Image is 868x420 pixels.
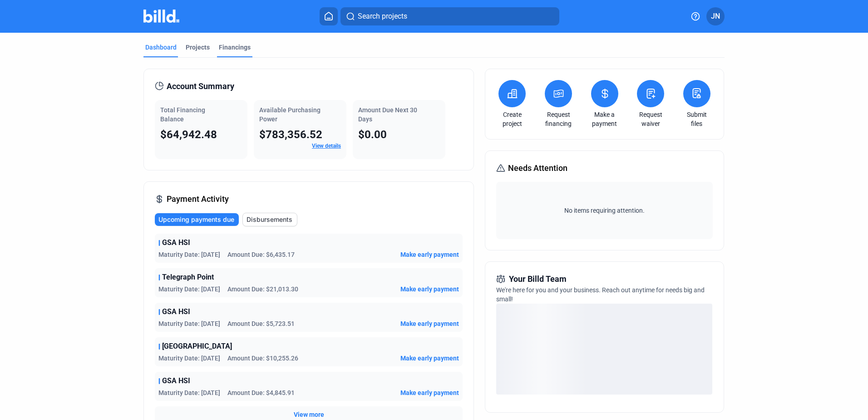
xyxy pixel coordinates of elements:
[162,375,190,386] span: GSA HSI
[162,272,214,283] span: Telegraph Point
[400,354,459,363] button: Make early payment
[340,7,559,25] button: Search projects
[162,237,190,248] span: GSA HSI
[400,285,459,294] button: Make early payment
[227,250,295,259] span: Amount Due: $6,435.17
[242,213,297,226] button: Disbursements
[496,304,712,395] div: loading
[158,354,220,363] span: Maturity Date: [DATE]
[162,341,232,352] span: [GEOGRAPHIC_DATA]
[227,285,298,294] span: Amount Due: $21,013.30
[706,7,725,25] button: JN
[259,128,322,141] span: $783,356.52
[589,110,621,128] a: Make a payment
[681,110,713,128] a: Submit files
[158,215,234,224] span: Upcoming payments due
[294,410,324,419] button: View more
[167,193,229,205] span: Payment Activity
[500,206,709,215] span: No items requiring attention.
[509,273,567,285] span: Your Billd Team
[219,43,251,52] div: Financings
[160,128,217,141] span: $64,942.48
[542,110,574,128] a: Request financing
[158,250,220,259] span: Maturity Date: [DATE]
[400,319,459,328] button: Make early payment
[158,285,220,294] span: Maturity Date: [DATE]
[400,250,459,259] button: Make early payment
[158,319,220,328] span: Maturity Date: [DATE]
[227,319,295,328] span: Amount Due: $5,723.51
[358,106,417,123] span: Amount Due Next 30 Days
[227,354,298,363] span: Amount Due: $10,255.26
[259,106,321,123] span: Available Purchasing Power
[155,213,239,226] button: Upcoming payments due
[186,43,210,52] div: Projects
[160,106,205,123] span: Total Financing Balance
[400,388,459,397] button: Make early payment
[143,10,179,23] img: Billd Company Logo
[227,388,295,397] span: Amount Due: $4,845.91
[312,143,341,149] a: View details
[158,388,220,397] span: Maturity Date: [DATE]
[508,162,567,175] span: Needs Attention
[145,43,177,52] div: Dashboard
[711,11,720,22] span: JN
[358,128,387,141] span: $0.00
[358,11,407,22] span: Search projects
[635,110,666,128] a: Request waiver
[496,110,528,128] a: Create project
[247,215,292,224] span: Disbursements
[496,286,705,303] span: We're here for you and your business. Reach out anytime for needs big and small!
[167,80,234,93] span: Account Summary
[162,306,190,317] span: GSA HSI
